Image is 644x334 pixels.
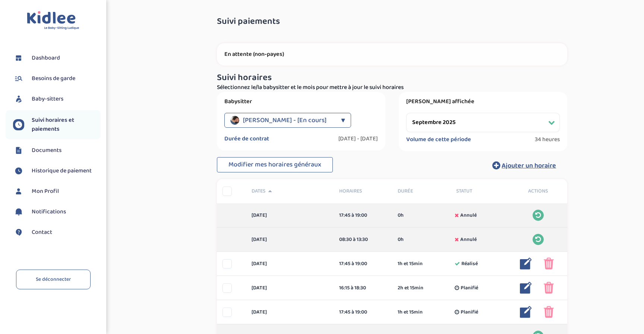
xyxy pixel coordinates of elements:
label: Volume de cette période [406,136,471,143]
span: Annulé [460,236,477,244]
label: [PERSON_NAME] affichée [406,98,560,105]
span: 1h et 15min [398,308,423,316]
span: Suivi paiements [217,17,280,26]
span: Horaires [339,187,386,195]
img: poubelle_rose.png [544,306,554,318]
img: documents.svg [13,145,24,156]
span: Planifié [461,308,478,316]
a: Documents [13,145,101,156]
img: modifier_bleu.png [520,282,532,294]
span: Historique de paiement [32,166,92,175]
img: modifier_bleu.png [520,258,532,270]
span: Suivi horaires et paiements [32,116,101,134]
span: Modifier mes horaires généraux [228,159,321,170]
img: suivihoraire.svg [13,119,24,130]
span: Besoins de garde [32,74,75,83]
div: [DATE] [246,260,334,268]
a: Besoins de garde [13,73,101,84]
p: Sélectionnez le/la babysitter et le mois pour mettre à jour le suivi horaires [217,83,567,92]
span: [PERSON_NAME] - [En cours] [243,113,326,128]
span: 0h [398,211,404,219]
img: dashboard.svg [13,53,24,64]
label: [DATE] - [DATE] [338,135,378,143]
span: Planifié [461,284,478,292]
button: Ajouter un horaire [481,157,567,174]
span: Dashboard [32,54,60,63]
img: suivihoraire.svg [13,165,24,176]
span: Annulé [460,211,477,219]
div: 17:45 à 19:00 [339,211,386,219]
img: profil.svg [13,186,24,197]
a: Baby-sitters [13,93,101,105]
span: 2h et 15min [398,284,423,292]
a: Contact [13,227,101,238]
h3: Suivi horaires [217,73,567,83]
img: poubelle_rose.png [544,282,554,294]
a: Suivi horaires et paiements [13,116,101,134]
span: 34 heures [535,136,560,143]
div: [DATE] [246,308,334,316]
img: babysitters.svg [13,93,24,105]
span: Contact [32,228,52,237]
div: Actions [509,187,567,195]
img: avatar_amara-yasmine_2025_03_24_17_05_38.png [230,116,239,125]
span: Ajouter un horaire [502,160,556,171]
img: contact.svg [13,227,24,238]
span: Mon Profil [32,187,59,196]
div: Statut [451,187,509,195]
span: 1h et 15min [398,260,423,268]
div: 17:45 à 19:00 [339,260,386,268]
div: [DATE] [246,284,334,292]
button: Modifier mes horaires généraux [217,157,333,173]
div: Dates [246,187,334,195]
a: Notifications [13,206,101,217]
div: 17:45 à 19:00 [339,308,386,316]
div: 16:15 à 18:30 [339,284,386,292]
a: Dashboard [13,53,101,64]
span: 0h [398,236,404,244]
div: [DATE] [246,236,334,244]
a: Mon Profil [13,186,101,197]
div: Durée [392,187,451,195]
a: Historique de paiement [13,165,101,176]
a: Se déconnecter [16,270,91,289]
div: [DATE] [246,211,334,219]
div: ▼ [341,113,345,128]
label: Durée de contrat [224,135,269,143]
label: Babysitter [224,98,378,105]
img: poubelle_rose.png [544,258,554,270]
span: Notifications [32,207,66,216]
div: 08:30 à 13:30 [339,236,386,244]
span: Baby-sitters [32,95,63,104]
span: Documents [32,146,61,155]
img: modifier_bleu.png [520,306,532,318]
img: notification.svg [13,206,24,217]
img: besoin.svg [13,73,24,84]
p: En attente (non-payes) [224,51,560,58]
span: Réalisé [461,260,478,268]
img: logo.svg [27,11,79,30]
